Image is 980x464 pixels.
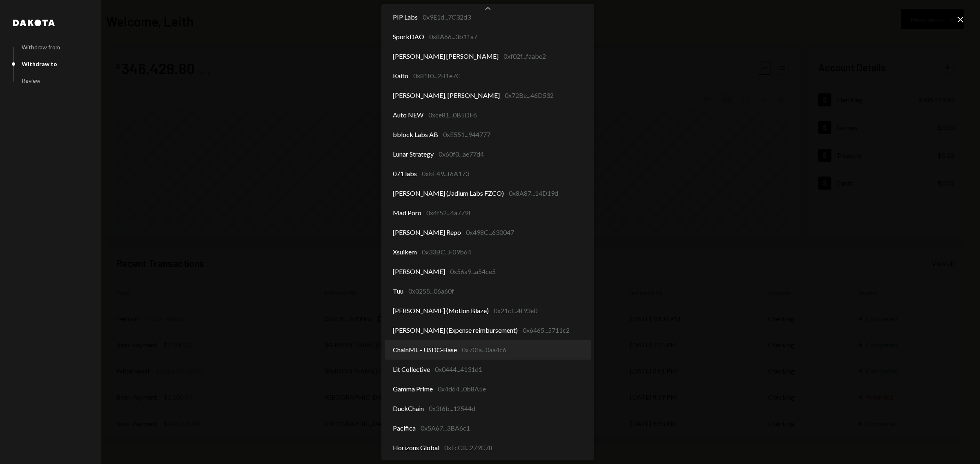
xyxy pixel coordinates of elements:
[393,169,417,179] span: 071 labs
[393,247,417,257] span: Xsuikem
[393,32,424,42] span: SporkDAO
[22,77,40,84] div: Review
[462,345,506,355] div: 0x70fa...0aa4c6
[423,12,471,22] div: 0x9E1d...7C32d3
[429,32,477,42] div: 0x8A66...3b11a7
[393,51,499,61] span: [PERSON_NAME] [PERSON_NAME]
[435,365,482,374] div: 0x0444...4131d1
[393,208,421,218] span: Mad Poro
[393,71,408,81] span: Kaito
[429,404,475,413] div: 0x3f6b...12544d
[393,188,504,198] span: [PERSON_NAME] (Jadium Labs FZCO)
[393,110,423,120] span: Auto NEW
[505,91,554,100] div: 0x72Be...46D532
[509,188,558,198] div: 0x8A87...14D19d
[393,306,489,316] span: [PERSON_NAME] (Motion Blaze)
[503,51,546,61] div: 0xf02f...faabe2
[438,384,486,394] div: 0x4d64...0b8A5e
[523,325,570,335] div: 0x6465...5711c2
[393,12,418,22] span: PIP Labs
[426,208,471,218] div: 0x4f52...4a779f
[393,365,430,374] span: Lit Collective
[22,60,57,67] div: Withdraw to
[422,169,469,179] div: 0xbF49...f6A173
[393,345,457,355] span: ChainML - USDC-Base
[428,110,477,120] div: 0xce81...0B5DF6
[393,130,438,139] span: bblock Labs AB
[393,423,416,433] span: Pacifica
[22,44,60,51] div: Withdraw from
[450,267,496,276] div: 0x56a9...a54ce5
[466,228,514,237] div: 0x498C...630047
[393,286,403,296] span: Tuu
[439,149,484,159] div: 0x60f0...ae77d4
[421,423,470,433] div: 0x5A67...3BA6c1
[393,91,500,100] span: [PERSON_NAME], [PERSON_NAME]
[444,443,492,453] div: 0xFcC8...279C78
[393,325,518,335] span: [PERSON_NAME] (Expense reimbursement)
[393,228,461,237] span: [PERSON_NAME] Repo
[408,286,454,296] div: 0x0255...06a60f
[422,247,471,257] div: 0x33BC...F09b64
[494,306,537,316] div: 0x21cf...4f93e0
[393,267,445,276] span: [PERSON_NAME]
[413,71,461,81] div: 0x81f0...2B1e7C
[393,384,433,394] span: Gamma Prime
[393,443,439,453] span: Horizons Global
[393,149,434,159] span: Lunar Strategy
[443,130,490,139] div: 0xE551...944777
[393,404,424,413] span: DuckChain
